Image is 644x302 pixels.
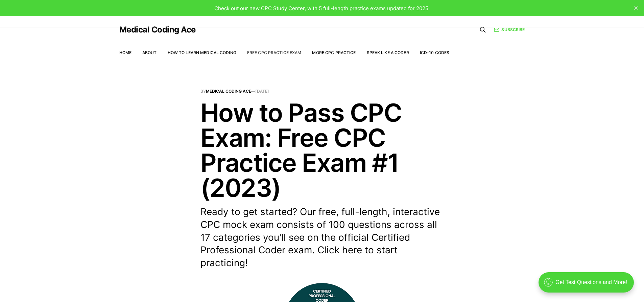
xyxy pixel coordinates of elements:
iframe: portal-trigger [533,269,644,302]
h1: How to Pass CPC Exam: Free CPC Practice Exam #1 (2023) [200,100,444,200]
a: Home [119,50,132,55]
a: ICD-10 Codes [420,50,449,55]
p: Ready to get started? Our free, full-length, interactive CPC mock exam consists of 100 questions ... [200,206,444,270]
a: About [142,50,157,55]
a: How to Learn Medical Coding [168,50,236,55]
a: Medical Coding Ace [206,89,251,94]
a: Speak Like a Coder [367,50,409,55]
span: By — [200,89,444,93]
a: Medical Coding Ace [119,26,196,34]
button: close [630,3,641,14]
a: Free CPC Practice Exam [247,50,302,55]
span: Check out our new CPC Study Center, with 5 full-length practice exams updated for 2025! [214,5,430,11]
time: [DATE] [255,89,269,94]
a: Subscribe [494,26,525,33]
a: More CPC Practice [312,50,356,55]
